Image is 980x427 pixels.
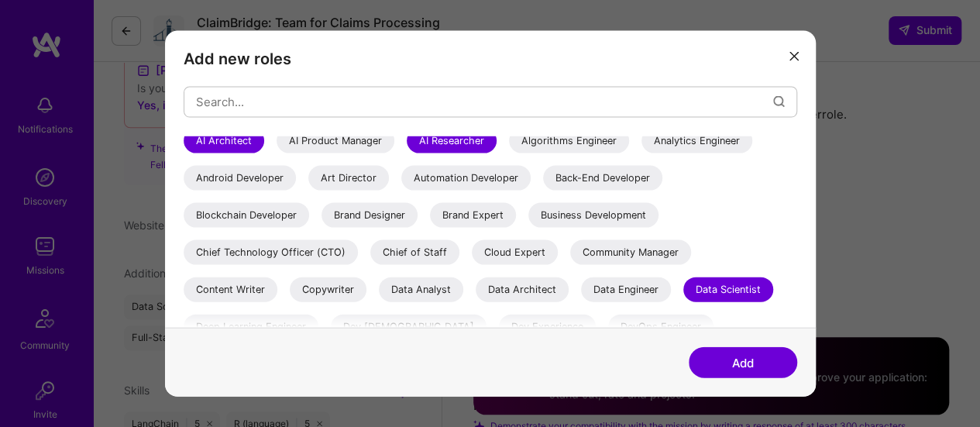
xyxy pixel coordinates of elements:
div: Business Development [528,202,658,227]
div: Chief of Staff [370,239,459,264]
div: Blockchain Developer [184,202,309,227]
div: Brand Expert [430,202,516,227]
div: DevOps Engineer [608,314,714,339]
div: Community Manager [570,239,691,264]
div: Android Developer [184,165,296,190]
div: Copywriter [290,277,366,301]
div: Art Director [308,165,389,190]
i: icon Close [789,52,799,61]
div: Dev Experience [499,314,596,339]
input: Search... [196,82,773,122]
div: Deep Learning Engineer [184,314,318,339]
div: Analytics Engineer [641,128,752,153]
div: Automation Developer [401,165,531,190]
div: Data Scientist [683,277,773,301]
div: Data Analyst [379,277,463,301]
div: Cloud Expert [472,239,558,264]
div: modal [165,30,816,397]
div: AI Architect [184,128,264,153]
div: Data Engineer [581,277,671,301]
div: Algorithms Engineer [509,128,629,153]
div: Back-End Developer [543,165,662,190]
div: Data Architect [476,277,569,301]
div: AI Product Manager [277,128,394,153]
div: Brand Designer [322,202,418,227]
div: Content Writer [184,277,277,301]
div: AI Researcher [407,128,497,153]
i: icon Search [773,96,785,108]
button: Add [689,347,797,378]
h3: Add new roles [184,49,797,67]
div: Dev [DEMOGRAPHIC_DATA] [331,314,487,339]
div: Chief Technology Officer (CTO) [184,239,358,264]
